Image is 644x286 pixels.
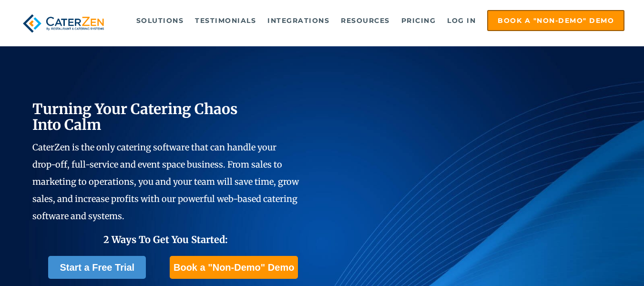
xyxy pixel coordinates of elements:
a: Resources [336,11,395,30]
a: Testimonials [190,11,261,30]
a: Book a "Non-Demo" Demo [170,256,298,279]
a: Solutions [132,11,189,30]
span: CaterZen is the only catering software that can handle your drop-off, full-service and event spac... [32,142,299,222]
span: Turning Your Catering Chaos Into Calm [32,100,238,134]
img: caterzen [20,10,108,37]
a: Book a "Non-Demo" Demo [487,10,624,31]
span: 2 Ways To Get You Started: [103,233,228,245]
iframe: Help widget launcher [559,249,634,275]
a: Start a Free Trial [48,256,146,279]
div: Navigation Menu [123,10,625,31]
a: Integrations [263,11,334,30]
a: Pricing [397,11,441,30]
a: Log in [442,11,480,30]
